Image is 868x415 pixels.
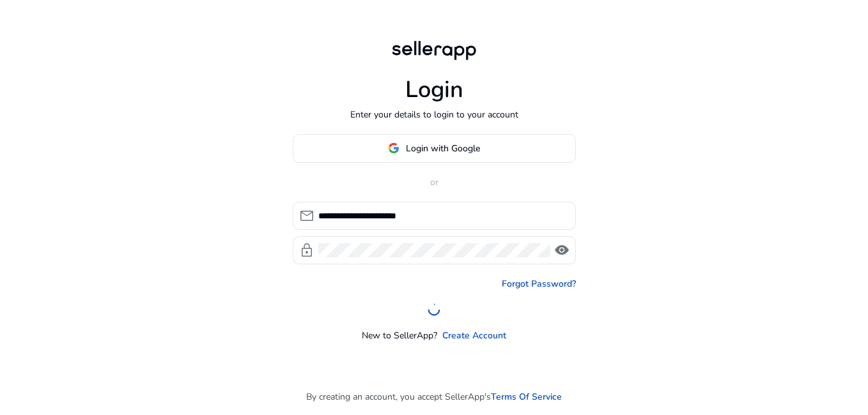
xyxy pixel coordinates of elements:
span: mail [299,208,314,223]
img: google-logo.svg [388,142,399,154]
a: Forgot Password? [502,277,576,290]
span: Login with Google [406,142,480,155]
span: visibility [554,243,570,258]
p: New to SellerApp? [362,329,437,342]
h1: Login [405,76,463,103]
a: Create Account [442,329,506,342]
p: or [293,176,576,189]
span: lock [299,243,314,258]
p: Enter your details to login to your account [350,108,518,121]
button: Login with Google [293,134,576,163]
a: Terms Of Service [491,390,562,404]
